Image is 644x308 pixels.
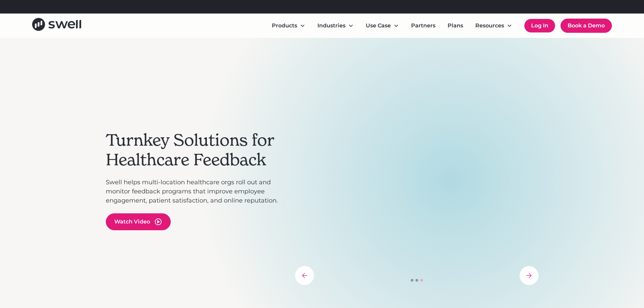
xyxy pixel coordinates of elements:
div: Show slide 3 of 3 [420,279,423,282]
div: Watch Video [114,218,150,226]
iframe: Chat Widget [528,235,644,308]
a: Book a Demo [560,19,612,33]
div: Resources [475,22,504,30]
div: previous slide [295,266,314,285]
div: Industries [312,19,359,32]
a: open lightbox [106,213,171,230]
a: Plans [442,19,469,32]
div: Products [272,22,297,30]
div: Use Case [366,22,391,30]
div: Industries [317,22,345,30]
a: home [32,18,81,33]
h2: Turnkey Solutions for Healthcare Feedback [106,131,288,169]
p: Swell helps multi-location healthcare orgs roll out and monitor feedback programs that improve em... [106,178,288,205]
div: Products [266,19,311,32]
a: Partners [406,19,441,32]
div: Resources [470,19,518,32]
a: Log In [524,19,555,32]
div: next slide [520,266,539,285]
div: carousel [295,76,539,285]
div: Use Case [360,19,404,32]
div: Show slide 1 of 3 [411,279,413,282]
div: Show slide 2 of 3 [415,279,418,282]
